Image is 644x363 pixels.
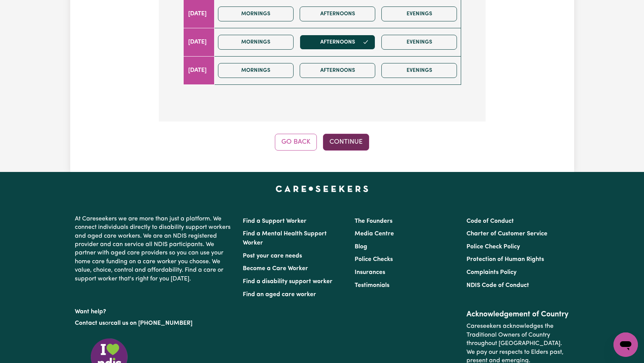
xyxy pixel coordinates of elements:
[300,63,375,78] button: Afternoons
[466,231,547,237] a: Charter of Customer Service
[243,231,327,246] a: Find a Mental Health Support Worker
[218,6,294,21] button: Mornings
[75,212,234,286] p: At Careseekers we are more than just a platform. We connect individuals directly to disability su...
[275,134,317,151] button: Go Back
[381,63,457,78] button: Evenings
[355,282,389,288] a: Testimonials
[466,244,520,250] a: Police Check Policy
[381,35,457,50] button: Evenings
[355,244,367,250] a: Blog
[355,218,392,224] a: The Founders
[218,63,294,78] button: Mornings
[75,320,105,326] a: Contact us
[218,35,294,50] button: Mornings
[300,35,375,50] button: Afternoons
[300,6,375,21] button: Afternoons
[243,253,302,259] a: Post your care needs
[111,320,192,326] a: call us on [PHONE_NUMBER]
[75,305,234,316] p: Want help?
[276,186,368,192] a: Careseekers home page
[355,231,394,237] a: Media Centre
[466,282,529,288] a: NDIS Code of Conduct
[355,256,393,263] a: Police Checks
[466,310,569,319] h2: Acknowledgement of Country
[243,279,332,285] a: Find a disability support worker
[243,292,316,298] a: Find an aged care worker
[243,266,308,272] a: Become a Care Worker
[466,269,516,275] a: Complaints Policy
[381,6,457,21] button: Evenings
[75,316,234,331] p: or
[323,134,369,151] button: Continue
[466,256,544,263] a: Protection of Human Rights
[466,218,514,224] a: Code of Conduct
[183,28,215,56] td: [DATE]
[355,269,385,275] a: Insurances
[613,332,638,357] iframe: Button to launch messaging window
[183,56,215,84] td: [DATE]
[243,218,307,224] a: Find a Support Worker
